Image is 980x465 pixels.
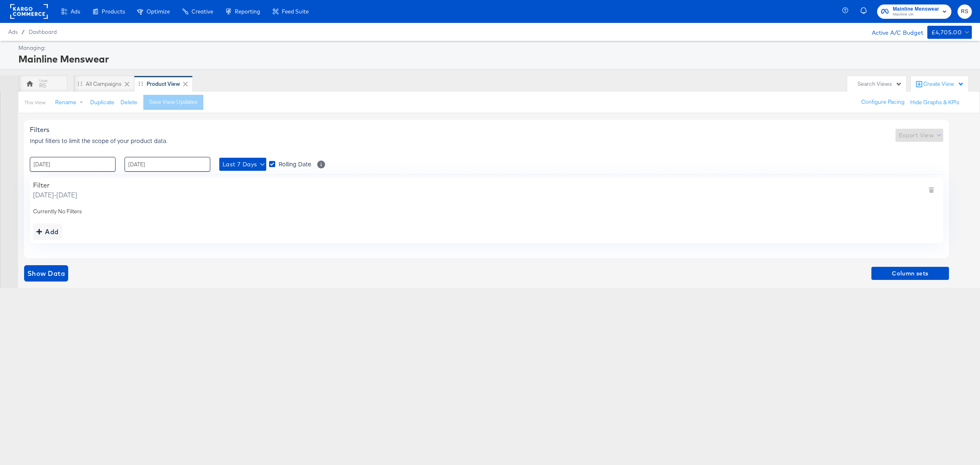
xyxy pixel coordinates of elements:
[33,181,77,189] div: Filter
[147,8,170,15] span: Optimize
[138,81,143,86] div: Drag to reorder tab
[875,268,946,279] span: Column sets
[39,82,46,89] div: RS
[24,265,68,282] button: showdata
[36,226,59,237] div: Add
[33,190,77,199] span: [DATE] - [DATE]
[863,26,923,38] div: Active A/C Budget
[90,98,114,106] button: Duplicate
[927,26,972,39] button: £4,705.00
[235,8,260,15] span: Reporting
[33,224,62,240] button: addbutton
[923,80,964,88] div: Create View
[29,29,57,35] a: Dashboard
[192,8,213,15] span: Creative
[147,80,180,88] div: Product View
[961,7,969,16] span: RS
[24,99,46,106] div: This View:
[223,159,263,170] span: Last 7 Days
[871,267,949,280] button: Column sets
[855,95,910,110] button: Configure Pacing
[71,8,80,15] span: Ads
[33,208,940,215] div: Currently No Filters
[219,158,266,171] button: Last 7 Days
[857,80,902,88] div: Search Views
[18,29,29,35] span: /
[120,98,137,106] button: Delete
[278,160,311,168] span: Rolling Date
[282,8,309,15] span: Feed Suite
[78,81,82,86] div: Drag to reorder tab
[102,8,125,15] span: Products
[931,27,962,38] div: £4,705.00
[893,11,939,18] span: Mainline UK
[30,125,49,134] span: Filters
[958,4,972,19] button: RS
[893,5,939,13] span: Mainline Menswear
[86,80,122,88] div: All Campaigns
[49,95,92,110] button: Rename
[8,29,18,35] span: Ads
[18,52,970,66] div: Mainline Menswear
[30,136,167,145] span: Input filters to limit the scope of your product data.
[18,44,970,52] div: Managing:
[877,4,951,19] button: Mainline MenswearMainline UK
[27,268,65,279] span: Show Data
[910,98,960,106] button: Hide Graphs & KPIs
